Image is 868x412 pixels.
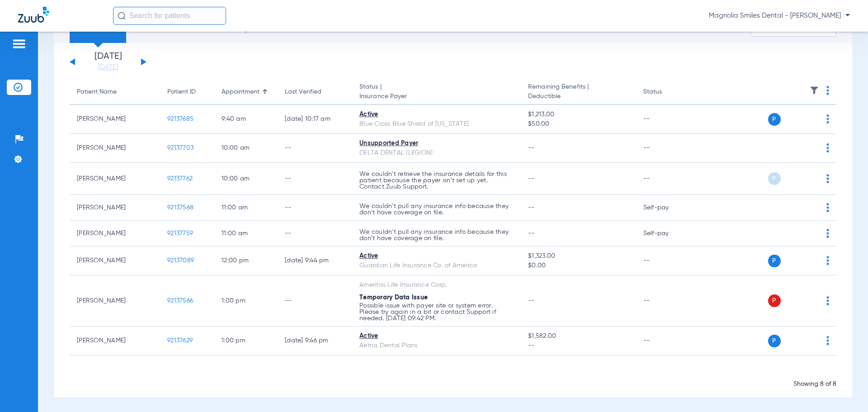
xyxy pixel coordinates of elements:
td: -- [278,163,352,195]
div: Blue Cross Blue Shield of [US_STATE] [359,119,514,129]
span: -- [528,230,535,237]
img: hamburger-icon [12,38,26,49]
span: $1,323.00 [528,251,628,261]
span: -- [528,204,535,211]
td: -- [636,134,697,163]
td: -- [278,195,352,221]
td: [PERSON_NAME] [70,105,160,134]
img: Search Icon [118,12,126,20]
td: 12:00 PM [214,246,278,275]
div: Aetna Dental Plans [359,341,514,350]
div: Appointment [222,87,270,97]
li: [DATE] [81,52,135,72]
td: [DATE] 9:46 PM [278,327,352,355]
span: P [768,255,781,267]
td: [PERSON_NAME] [70,246,160,275]
th: Status [636,80,697,105]
span: P [768,172,781,185]
span: $1,213.00 [528,110,628,119]
span: Magnolia Smiles Dental - [PERSON_NAME] [709,11,850,20]
img: group-dot-blue.svg [826,143,829,152]
td: 10:00 AM [214,134,278,163]
td: -- [278,275,352,327]
p: Possible issue with payer site or system error. Please try again in a bit or contact Support if n... [359,303,514,322]
div: Last Verified [285,87,345,97]
iframe: Chat Widget [823,369,868,412]
span: $1,582.00 [528,331,628,341]
div: Patient Name [77,87,117,97]
td: [PERSON_NAME] [70,195,160,221]
span: Temporary Data Issue [359,294,428,301]
span: 92137703 [167,145,193,151]
td: [PERSON_NAME] [70,327,160,355]
span: P [768,335,781,347]
span: Showing 8 of 8 [793,381,836,387]
span: 92137759 [167,230,193,237]
span: -- [528,298,535,304]
td: [PERSON_NAME] [70,163,160,195]
th: Status | [352,80,521,105]
span: 92137566 [167,298,193,304]
a: [DATE] [81,63,135,72]
td: [DATE] 10:17 AM [278,105,352,134]
td: [PERSON_NAME] [70,275,160,327]
p: We couldn’t pull any insurance info because they don’t have coverage on file. [359,229,514,242]
img: Zuub Logo [18,7,49,23]
p: We couldn’t retrieve the insurance details for this patient because the payer isn’t set up yet. C... [359,171,514,190]
img: group-dot-blue.svg [826,203,829,212]
img: group-dot-blue.svg [826,174,829,183]
td: [PERSON_NAME] [70,134,160,163]
div: Ameritas Life Insurance Corp. [359,280,514,290]
td: [PERSON_NAME] [70,221,160,246]
div: Patient ID [167,87,196,97]
div: Appointment [222,87,259,97]
div: Active [359,251,514,261]
div: Active [359,331,514,341]
div: Guardian Life Insurance Co. of America [359,261,514,270]
td: -- [636,327,697,355]
div: Unsupported Payer [359,139,514,148]
img: group-dot-blue.svg [826,114,829,123]
th: Remaining Benefits | [521,80,636,105]
span: 92137089 [167,257,194,264]
span: 92137762 [167,175,193,182]
span: $0.00 [528,261,628,270]
td: -- [278,221,352,246]
td: -- [636,246,697,275]
div: DELTA DENTAL (LEGION) [359,148,514,158]
span: -- [528,145,535,151]
span: 92137629 [167,337,193,344]
img: group-dot-blue.svg [826,336,829,345]
td: -- [636,105,697,134]
span: -- [528,175,535,182]
td: -- [636,275,697,327]
td: Self-pay [636,195,697,221]
img: group-dot-blue.svg [826,229,829,238]
div: Active [359,110,514,119]
span: $50.00 [528,119,628,129]
span: Deductible [528,92,628,101]
td: -- [636,163,697,195]
img: filter.svg [810,86,819,95]
td: 1:00 PM [214,275,278,327]
img: group-dot-blue.svg [826,86,829,95]
td: -- [278,134,352,163]
span: 92137568 [167,204,193,211]
td: 1:00 PM [214,327,278,355]
div: Patient Name [77,87,153,97]
td: 9:40 AM [214,105,278,134]
span: 92137685 [167,116,193,122]
div: Patient ID [167,87,207,97]
input: Search for patients [113,7,226,25]
td: 10:00 AM [214,163,278,195]
img: group-dot-blue.svg [826,296,829,305]
span: -- [528,341,628,350]
td: 11:00 AM [214,221,278,246]
td: 11:00 AM [214,195,278,221]
td: Self-pay [636,221,697,246]
span: Insurance Payer [359,92,514,101]
span: P [768,294,781,307]
img: group-dot-blue.svg [826,256,829,265]
td: [DATE] 9:44 PM [278,246,352,275]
